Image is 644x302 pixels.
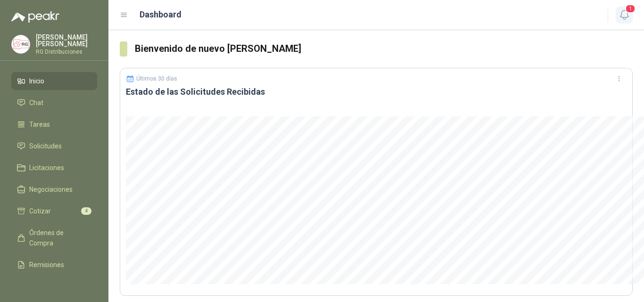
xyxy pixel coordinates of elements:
[616,7,633,24] button: 1
[11,180,97,198] a: Negociaciones
[11,159,97,177] a: Licitaciones
[29,206,51,216] span: Cotizar
[11,72,97,90] a: Inicio
[12,35,30,53] img: Company Logo
[11,137,97,155] a: Solicitudes
[140,8,182,21] h1: Dashboard
[29,119,50,130] span: Tareas
[11,224,97,252] a: Órdenes de Compra
[11,256,97,274] a: Remisiones
[625,4,636,13] span: 1
[11,94,97,112] a: Chat
[29,184,73,195] span: Negociaciones
[135,41,633,56] h3: Bienvenido de nuevo [PERSON_NAME]
[36,34,97,47] p: [PERSON_NAME] [PERSON_NAME]
[36,49,97,55] p: RG Distribuciones
[29,141,62,151] span: Solicitudes
[11,278,97,295] a: Configuración
[11,11,59,23] img: Logo peakr
[29,228,88,248] span: Órdenes de Compra
[11,115,97,133] a: Tareas
[29,76,44,86] span: Inicio
[136,75,177,82] p: Últimos 30 días
[126,86,627,98] h3: Estado de las Solicitudes Recibidas
[81,207,91,215] span: 4
[11,202,97,220] a: Cotizar4
[29,260,64,270] span: Remisiones
[29,163,64,173] span: Licitaciones
[29,98,43,108] span: Chat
